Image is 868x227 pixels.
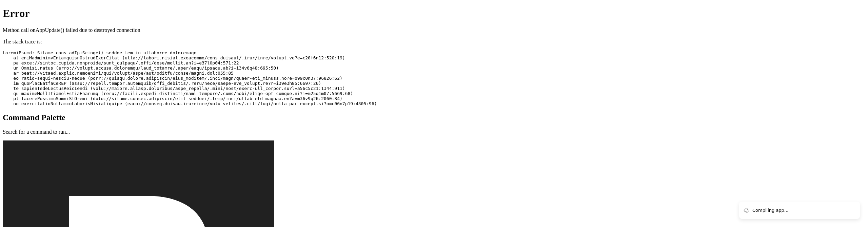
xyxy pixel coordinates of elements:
p: Method call onAppUpdate() failed due to destroyed connection [3,27,865,33]
div: Compiling app... [752,207,788,214]
h2: Command Palette [3,113,865,122]
p: The stack trace is: [3,39,865,45]
p: Search for a command to run... [3,129,865,135]
pre: LoremiPsumd: Sitame cons adIpiScinge() seddoe tem in utlaboree doloremagn al eniMadminimvEniamqui... [3,50,865,106]
h1: Error [3,7,865,20]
